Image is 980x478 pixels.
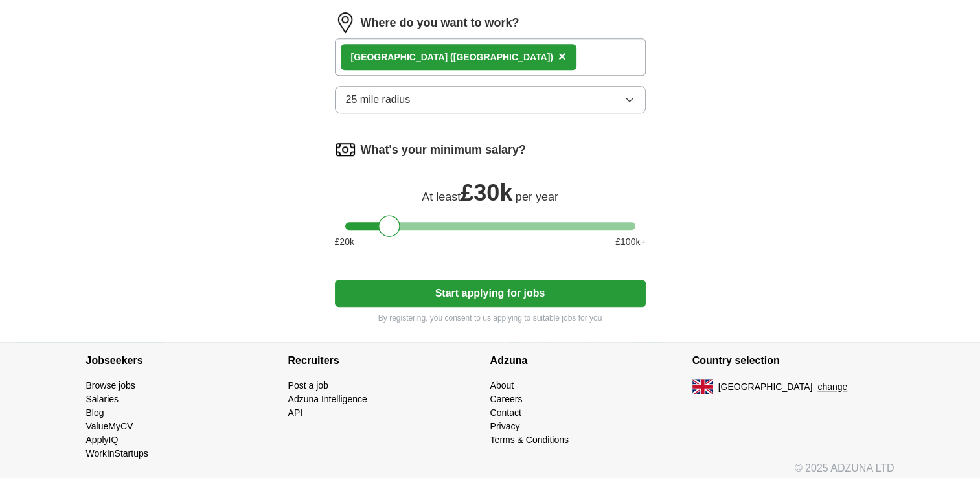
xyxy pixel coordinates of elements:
[86,394,119,404] a: Salaries
[335,86,646,113] button: 25 mile radius
[335,280,646,307] button: Start applying for jobs
[335,235,354,249] span: £ 20 k
[718,380,813,394] span: [GEOGRAPHIC_DATA]
[288,380,328,391] a: Post a job
[516,190,558,203] span: per year
[558,49,566,63] span: ×
[490,394,523,404] a: Careers
[351,52,448,62] strong: [GEOGRAPHIC_DATA]
[335,312,646,324] p: By registering, you consent to us applying to suitable jobs for you
[86,448,148,459] a: WorkInStartups
[692,379,713,394] img: UK flag
[490,421,520,431] a: Privacy
[288,394,367,404] a: Adzuna Intelligence
[346,92,411,108] span: 25 mile radius
[86,421,133,431] a: ValueMyCV
[422,190,461,203] span: At least
[450,52,553,62] span: ([GEOGRAPHIC_DATA])
[490,380,514,391] a: About
[461,179,512,206] span: £ 30k
[361,14,519,32] label: Where do you want to work?
[86,435,119,445] a: ApplyIQ
[558,47,566,67] button: ×
[692,343,895,379] h4: Country selection
[335,12,356,33] img: location.png
[490,407,521,418] a: Contact
[86,380,135,391] a: Browse jobs
[361,141,526,159] label: What's your minimum salary?
[335,139,356,160] img: salary.png
[86,407,104,418] a: Blog
[817,380,847,394] button: change
[615,235,645,249] span: £ 100 k+
[490,435,569,445] a: Terms & Conditions
[288,407,303,418] a: API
